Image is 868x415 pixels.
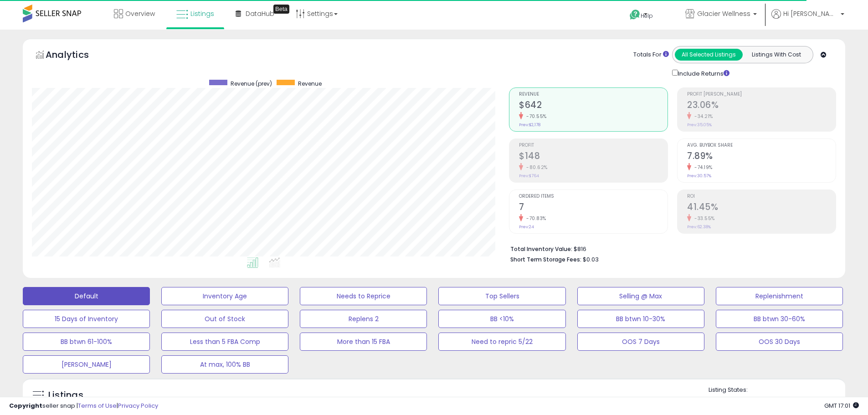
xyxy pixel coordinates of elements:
small: Prev: $764 [519,173,539,179]
h5: Listings [48,389,83,402]
small: -70.55% [523,113,547,120]
button: More than 15 FBA [300,333,427,351]
div: Include Returns [665,68,740,78]
button: Listings With Cost [742,49,810,61]
button: OOS 7 Days [577,333,704,351]
h2: $642 [519,100,668,112]
span: Overview [125,9,155,18]
button: BB btwn 30-60% [716,310,843,328]
small: Prev: $2,178 [519,122,540,128]
p: Listing States: [709,386,845,395]
span: Ordered Items [519,194,668,199]
small: -34.21% [691,113,713,120]
small: Prev: 24 [519,224,534,230]
span: Avg. Buybox Share [687,143,836,148]
h2: $148 [519,151,668,163]
button: Replenishment [716,287,843,305]
h2: 41.45% [687,202,836,214]
span: Revenue [519,92,668,97]
a: Help [622,2,671,30]
h2: 23.06% [687,100,836,112]
span: Help [641,12,653,20]
h2: 7.89% [687,151,836,163]
span: Profit [PERSON_NAME] [687,92,836,97]
a: Terms of Use [78,401,117,410]
button: [PERSON_NAME] [23,355,150,374]
span: Revenue (prev) [231,80,272,87]
span: 2025-09-9 17:01 GMT [824,401,859,410]
span: ROI [687,194,836,199]
span: Glacier Wellness [697,9,750,18]
b: Total Inventory Value: [510,245,572,253]
a: Hi [PERSON_NAME] [771,9,844,30]
label: Deactivated [786,396,820,404]
span: Hi [PERSON_NAME] [783,9,838,18]
button: BB <10% [438,310,565,328]
small: Prev: 62.38% [687,224,711,230]
button: Out of Stock [161,310,288,328]
small: Prev: 35.05% [687,122,712,128]
div: Tooltip anchor [273,5,289,14]
button: Inventory Age [161,287,288,305]
span: DataHub [246,9,274,18]
span: $0.03 [583,255,599,264]
span: Profit [519,143,668,148]
button: Needs to Reprice [300,287,427,305]
button: Less than 5 FBA Comp [161,333,288,351]
small: -74.19% [691,164,713,171]
button: BB btwn 10-30% [577,310,704,328]
label: Active [718,396,734,404]
b: Short Term Storage Fees: [510,256,581,263]
button: All Selected Listings [675,49,743,61]
div: seller snap | | [9,402,158,410]
span: Revenue [298,80,322,87]
span: Listings [190,9,214,18]
button: At max, 100% BB [161,355,288,374]
div: Totals For [633,51,669,59]
strong: Copyright [9,401,42,410]
small: -80.62% [523,164,548,171]
h5: Analytics [46,48,107,63]
button: Replens 2 [300,310,427,328]
li: $816 [510,243,829,254]
small: -70.83% [523,215,546,222]
a: Privacy Policy [118,401,158,410]
button: Selling @ Max [577,287,704,305]
button: 15 Days of Inventory [23,310,150,328]
small: Prev: 30.57% [687,173,711,179]
button: Need to repric 5/22 [438,333,565,351]
small: -33.55% [691,215,715,222]
h2: 7 [519,202,668,214]
button: OOS 30 Days [716,333,843,351]
button: Top Sellers [438,287,565,305]
i: Get Help [629,9,641,20]
button: Default [23,287,150,305]
button: BB btwn 61-100% [23,333,150,351]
